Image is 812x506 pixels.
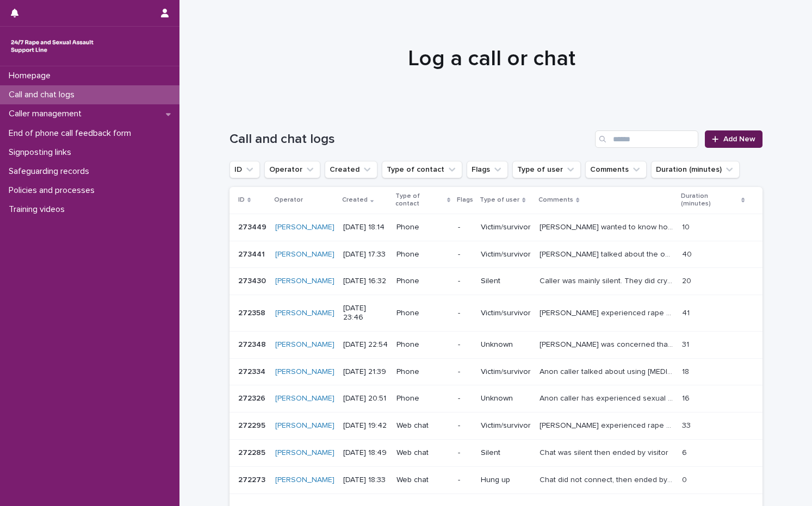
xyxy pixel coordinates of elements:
p: [DATE] 18:49 [343,448,388,458]
p: 18 [682,365,691,377]
p: Joanna was concerned that she had been raped in her sleep 2 weeks ago. She felt that she had some... [540,338,675,349]
p: - [458,277,472,286]
p: Christina experienced rape by her partner. We talked about her feelings, consent and support netw... [540,419,675,430]
p: Phone [396,309,450,318]
p: Phone [396,250,450,259]
p: [DATE] 17:33 [343,250,388,259]
tr: 272348272348 [PERSON_NAME] [DATE] 22:54Phone-Unknown[PERSON_NAME] was concerned that she had been... [230,331,763,358]
p: [DATE] 18:14 [343,223,388,232]
p: - [458,250,472,259]
p: [DATE] 20:51 [343,394,388,403]
tr: 272358272358 [PERSON_NAME] [DATE] 23:46Phone-Victim/survivor[PERSON_NAME] experienced rape by her... [230,295,763,332]
tr: 272273272273 [PERSON_NAME] [DATE] 18:33Web chat-Hung upChat did not connect, then ended by visito... [230,466,763,493]
button: ID [230,161,260,178]
a: [PERSON_NAME] [275,277,334,286]
p: 16 [682,392,692,403]
p: Unknown [481,394,531,403]
p: 0 [682,473,689,485]
p: Chat did not connect, then ended by visitor [540,473,675,485]
p: Phone [396,394,450,403]
tr: 273449273449 [PERSON_NAME] [DATE] 18:14Phone-Victim/survivor[PERSON_NAME] wanted to know how to t... [230,214,763,241]
tr: 272285272285 [PERSON_NAME] [DATE] 18:49Web chat-SilentChat was silent then ended by visitorChat w... [230,439,763,466]
p: Web chat [396,476,450,485]
p: 272326 [238,392,268,403]
a: [PERSON_NAME] [275,250,334,259]
p: - [458,421,472,430]
p: [DATE] 16:32 [343,277,388,286]
p: Created [342,194,368,206]
a: [PERSON_NAME] [275,340,334,349]
p: Victim/survivor [481,309,531,318]
button: Comments [585,161,647,178]
p: 273441 [238,248,267,259]
p: 31 [682,338,691,349]
tr: 273441273441 [PERSON_NAME] [DATE] 17:33Phone-Victim/survivor[PERSON_NAME] talked about the ongoin... [230,241,763,268]
p: 273430 [238,274,268,286]
p: Silent [481,277,531,286]
p: Type of contact [395,190,444,210]
p: 20 [682,274,693,286]
tr: 272326272326 [PERSON_NAME] [DATE] 20:51Phone-UnknownAnon caller has experienced sexual violence b... [230,385,763,413]
a: [PERSON_NAME] [275,394,334,403]
p: Flags [457,194,473,206]
p: 41 [682,307,692,318]
button: Type of user [512,161,581,178]
p: [DATE] 22:54 [343,340,388,349]
p: - [458,476,472,485]
p: 272334 [238,365,268,377]
p: Jo experienced rape by her husband. Incident disclosed was before the birth of her youngest child... [540,307,675,318]
p: Phone [396,277,450,286]
p: - [458,309,472,318]
button: Flags [467,161,508,178]
a: [PERSON_NAME] [275,309,334,318]
p: Silent [481,448,531,458]
p: Operator [274,194,303,206]
p: Unknown [481,340,531,349]
p: Victim/survivor [481,367,531,377]
p: [DATE] 23:46 [343,304,388,322]
p: Web chat [396,448,450,458]
tr: 272334272334 [PERSON_NAME] [DATE] 21:39Phone-Victim/survivorAnon caller talked about using [MEDIC... [230,358,763,385]
p: [DATE] 18:33 [343,476,388,485]
p: Hung up [481,476,531,485]
p: 272295 [238,419,268,430]
p: Call and chat logs [4,90,83,100]
p: 272348 [238,338,268,349]
button: Created [325,161,377,178]
p: 272273 [238,473,268,485]
p: 272285 [238,446,268,458]
p: Victim/survivor [481,421,531,430]
p: Caller management [4,109,90,119]
p: 33 [682,419,693,430]
p: Caller wanted to know how to take a perpetrator to court if the case had previously been NFA by t... [540,221,675,232]
p: Training videos [4,204,73,215]
p: Signposting links [4,147,80,158]
p: [DATE] 19:42 [343,421,388,430]
p: - [458,340,472,349]
p: Chat was silent then ended by visitor [540,446,671,458]
p: Type of user [480,194,519,206]
a: [PERSON_NAME] [275,223,334,232]
p: Web chat [396,421,450,430]
tr: 272295272295 [PERSON_NAME] [DATE] 19:42Web chat-Victim/survivor[PERSON_NAME] experienced rape by ... [230,413,763,440]
a: [PERSON_NAME] [275,421,334,430]
a: [PERSON_NAME] [275,476,334,485]
p: Safeguarding records [4,166,98,177]
p: - [458,223,472,232]
p: - [458,367,472,377]
p: Victim/survivor [481,250,531,259]
p: 10 [682,221,692,232]
a: Add New [705,130,762,148]
input: Search [595,130,698,148]
p: End of phone call feedback form [4,128,140,139]
p: 6 [682,446,689,458]
p: - [458,448,472,458]
img: rhQMoQhaT3yELyF149Cw [9,35,96,57]
p: Phone [396,223,450,232]
a: [PERSON_NAME] [275,448,334,458]
p: Comments [538,194,573,206]
p: - [458,394,472,403]
h1: Call and chat logs [230,132,591,147]
p: Homepage [4,71,59,81]
p: 272358 [238,307,268,318]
